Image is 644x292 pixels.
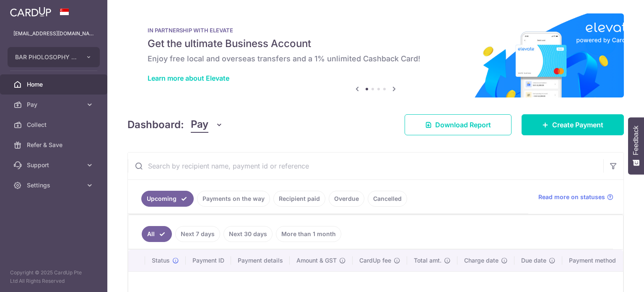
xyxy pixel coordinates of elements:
[538,193,613,201] a: Read more on statuses
[152,256,170,265] span: Status
[632,126,640,155] span: Feedback
[223,226,273,242] a: Next 30 days
[522,114,624,135] a: Create Payment
[276,226,341,242] a: More than 1 month
[141,191,194,207] a: Upcoming
[27,80,82,89] span: Home
[329,191,364,207] a: Overdue
[296,256,337,265] span: Amount & GST
[13,29,94,38] p: [EMAIL_ADDRESS][DOMAIN_NAME]
[148,27,604,34] p: IN PARTNERSHIP WITH ELEVATE
[359,256,391,265] span: CardUp fee
[127,13,624,97] img: Renovation banner
[435,120,491,130] span: Download Report
[148,74,229,82] a: Learn more about Elevate
[197,191,270,207] a: Payments on the way
[414,256,441,265] span: Total amt.
[27,161,82,169] span: Support
[10,7,51,17] img: CardUp
[148,37,604,50] h5: Get the ultimate Business Account
[27,181,82,189] span: Settings
[405,114,512,135] a: Download Report
[186,250,231,271] th: Payment ID
[15,53,77,61] span: BAR PHOLOSOPHY PTE. LTD.
[464,256,499,265] span: Charge date
[148,54,604,64] h6: Enjoy free local and overseas transfers and a 1% unlimited Cashback Card!
[562,250,626,271] th: Payment method
[273,191,325,207] a: Recipient paid
[175,226,220,242] a: Next 7 days
[128,153,603,179] input: Search by recipient name, payment id or reference
[27,121,82,129] span: Collect
[538,193,605,201] span: Read more on statuses
[191,117,208,133] span: Pay
[8,47,100,67] button: BAR PHOLOSOPHY PTE. LTD.
[628,117,644,174] button: Feedback - Show survey
[127,117,184,132] h4: Dashboard:
[521,256,546,265] span: Due date
[27,100,82,109] span: Pay
[27,141,82,149] span: Refer & Save
[142,226,172,242] a: All
[191,117,223,133] button: Pay
[231,250,290,271] th: Payment details
[552,120,603,130] span: Create Payment
[368,191,407,207] a: Cancelled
